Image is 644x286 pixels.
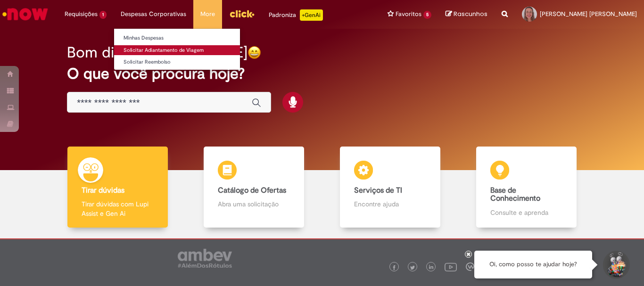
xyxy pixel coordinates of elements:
a: Solicitar Adiantamento de Viagem [114,45,240,56]
img: logo_footer_linkedin.png [429,265,434,270]
span: 1 [99,11,107,19]
a: Tirar dúvidas Tirar dúvidas com Lupi Assist e Gen Ai [50,147,186,228]
button: Iniciar Conversa de Suporte [602,251,630,279]
span: More [200,9,215,19]
span: Favoritos [396,9,421,19]
img: logo_footer_youtube.png [445,261,457,273]
img: happy-face.png [248,46,261,59]
a: Catálogo de Ofertas Abra uma solicitação [186,147,322,228]
b: Serviços de TI [354,186,402,195]
span: [PERSON_NAME] [PERSON_NAME] [540,10,637,18]
p: Abra uma solicitação [218,199,289,209]
img: logo_footer_facebook.png [392,265,396,270]
span: Despesas Corporativas [121,9,186,19]
span: Requisições [65,9,98,19]
img: ServiceNow [1,5,50,24]
a: Base de Conhecimento Consulte e aprenda [458,147,594,228]
h2: Bom dia, [PERSON_NAME] [67,44,248,61]
a: Solicitar Reembolso [114,57,240,67]
p: Tirar dúvidas com Lupi Assist e Gen Ai [82,199,153,218]
span: Rascunhos [454,9,487,18]
img: logo_footer_workplace.png [466,262,474,271]
p: Consulte e aprenda [490,208,562,217]
p: Encontre ajuda [354,199,426,209]
a: Serviços de TI Encontre ajuda [322,147,458,228]
b: Base de Conhecimento [490,186,540,204]
div: Oi, como posso te ajudar hoje? [474,251,592,278]
h2: O que você procura hoje? [67,65,577,82]
ul: Despesas Corporativas [114,28,240,70]
span: 5 [423,11,431,19]
a: Rascunhos [446,10,487,19]
div: Padroniza [269,9,323,21]
b: Catálogo de Ofertas [218,186,286,195]
img: click_logo_yellow_360x200.png [229,7,255,21]
b: Tirar dúvidas [82,186,124,195]
p: +GenAi [300,9,323,21]
img: logo_footer_ambev_rotulo_gray.png [178,249,232,268]
a: Minhas Despesas [114,33,240,43]
img: logo_footer_twitter.png [410,265,415,270]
